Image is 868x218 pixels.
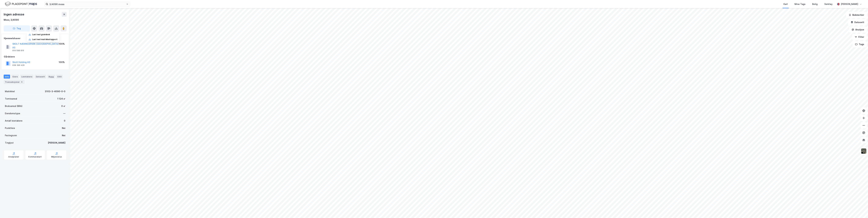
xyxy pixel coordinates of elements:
[4,80,25,84] div: Transaksjoner
[11,75,19,79] div: Eiere
[59,42,65,46] div: 100%
[20,80,23,83] div: 6
[64,119,65,123] div: 0
[4,55,66,59] div: Gårdeiere
[5,104,22,108] div: Bruksareal (BRA)
[62,134,65,137] div: Nei
[4,37,66,40] div: Hjemmelshaver
[853,203,868,218] div: Kontrollprogram for chat
[853,41,867,47] button: Tags
[12,49,24,52] div: 919 598 816
[5,126,15,130] div: Punktleie
[5,90,15,93] div: Matrikkel
[51,156,62,158] div: Miljøstatus
[794,2,805,6] div: Mine Tags
[35,75,46,79] div: Datasett
[812,2,818,6] div: Bolig
[4,75,10,79] div: Info
[8,156,19,158] div: Arealplaner
[848,19,867,25] button: Datasett
[20,75,33,79] div: Leietakere
[5,97,17,101] div: Tomteareal
[4,25,30,31] button: Tag
[5,112,20,115] div: Eiendomstype
[5,134,17,137] div: Festegrunn
[63,112,65,115] div: —
[45,90,65,93] div: 3103-3-4090-0-0
[48,141,65,145] div: [PERSON_NAME]
[5,141,14,145] div: Tinglyst
[4,12,25,17] div: Ingen adresse
[861,148,867,154] img: 9k=
[32,38,57,41] div: Last ned matrikkelrapport
[32,33,50,36] div: Last ned grunnbok
[846,12,867,18] button: Bokmerker
[57,97,65,101] div: 1 124 ㎡
[62,126,65,130] div: Nei
[59,60,65,64] div: 100%
[28,156,42,158] div: Kommunekart
[783,2,788,6] div: Kart
[841,2,858,6] div: [PERSON_NAME]
[5,119,22,123] div: Antall leietakere
[4,18,19,22] div: Moss, 3/4090
[48,2,126,6] input: Søk på adresse, matrikkel, gårdeiere, leietakere eller personer
[824,2,833,6] div: Verktøy
[852,34,867,40] button: Filter
[5,1,37,7] img: logo.f888ab2527a4732fd821a326f86c7f29.svg
[47,75,55,79] div: Bygg
[12,64,25,67] div: 938 396 426
[849,27,867,33] button: Analyse
[853,203,868,218] iframe: Chat Widget
[56,75,63,79] div: ESG
[61,104,65,108] div: 0 ㎡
